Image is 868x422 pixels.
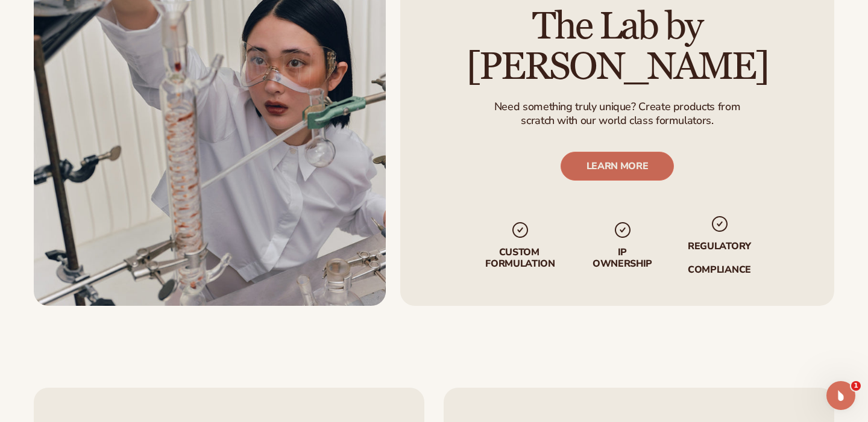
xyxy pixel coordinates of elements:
[826,381,855,410] iframe: Intercom live chat
[710,214,729,234] img: checkmark_svg
[613,220,632,240] img: checkmark_svg
[561,152,675,181] a: LEARN MORE
[483,247,558,270] p: Custom formulation
[851,381,861,391] span: 1
[511,220,530,240] img: checkmark_svg
[592,247,653,270] p: IP Ownership
[494,100,740,114] p: Need something truly unique? Create products from
[494,114,740,128] p: scratch with our world class formulators.
[687,241,752,276] p: regulatory compliance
